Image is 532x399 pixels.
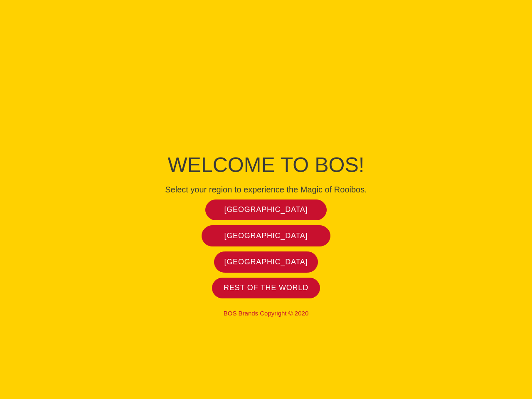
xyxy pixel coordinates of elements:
[224,283,308,293] span: Rest of the world
[79,150,453,180] h1: Welcome to BOS!
[214,251,318,273] a: [GEOGRAPHIC_DATA]
[224,257,308,267] span: [GEOGRAPHIC_DATA]
[224,231,308,241] span: [GEOGRAPHIC_DATA]
[205,199,327,221] a: [GEOGRAPHIC_DATA]
[202,225,331,246] a: [GEOGRAPHIC_DATA]
[79,310,453,317] p: BOS Brands Copyright © 2020
[235,79,297,141] img: Bos Brands
[224,205,308,214] span: [GEOGRAPHIC_DATA]
[212,278,320,299] a: Rest of the world
[79,185,453,195] h4: Select your region to experience the Magic of Rooibos.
